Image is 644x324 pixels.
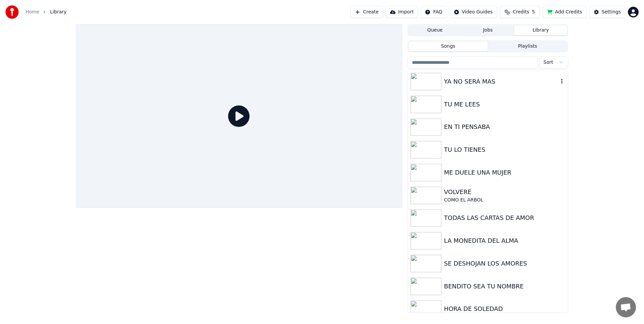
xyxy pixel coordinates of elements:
[25,9,39,15] a: Home
[409,26,462,35] button: Queue
[602,9,621,15] div: Settings
[421,6,446,18] button: FAQ
[500,6,540,18] button: Credits5
[444,168,565,177] div: ME DUELE UNA MUJER
[513,9,529,15] span: Credits
[449,6,497,18] button: Video Guides
[444,122,565,132] div: EN TI PENSABA
[543,6,587,18] button: Add Credits
[444,236,565,245] div: LA MONEDITA DEL ALMA
[444,197,565,203] div: COMO EL ARBOL
[5,5,19,19] img: youka
[532,9,535,15] span: 5
[409,42,488,51] button: Songs
[444,259,565,268] div: SE DESHOJAN LOS AMORES
[25,9,66,15] nav: breadcrumb
[444,187,565,197] div: VOLVERE
[50,9,66,15] span: Library
[444,213,565,223] div: TODAS LAS CARTAS DE AMOR
[351,6,383,18] button: Create
[462,26,515,35] button: Jobs
[444,304,565,314] div: HORA DE SOLEDAD
[589,6,625,18] button: Settings
[444,145,565,154] div: TU LO TIENES
[616,297,636,317] a: Open chat
[488,42,567,51] button: Playlists
[514,26,567,35] button: Library
[386,6,418,18] button: Import
[444,100,565,109] div: TU ME LEES
[444,282,565,291] div: BENDITO SEA TU NOMBRE
[543,59,553,66] span: Sort
[444,77,558,86] div: YA NO SERA MAS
